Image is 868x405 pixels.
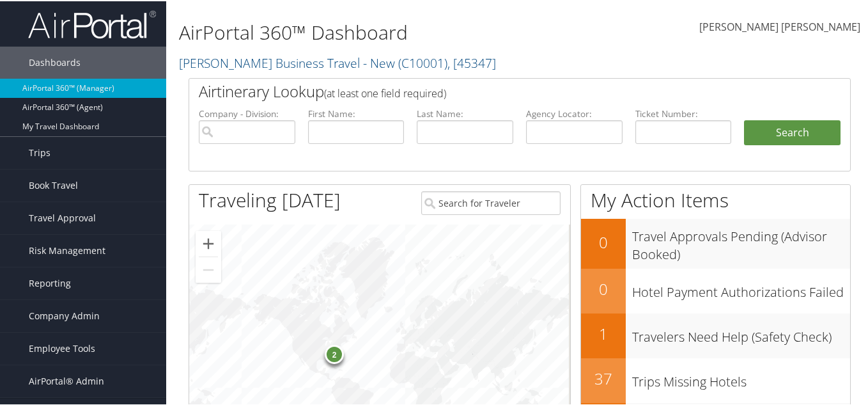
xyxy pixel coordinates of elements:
span: Employee Tools [29,331,95,363]
a: 1Travelers Need Help (Safety Check) [581,312,850,357]
label: Last Name: [417,106,513,119]
h3: Trips Missing Hotels [632,365,850,390]
h2: 0 [581,230,626,252]
label: First Name: [308,106,405,119]
label: Company - Division: [199,106,295,119]
h3: Hotel Payment Authorizations Failed [632,276,850,300]
h1: AirPortal 360™ Dashboard [179,18,633,45]
button: Zoom in [196,230,221,255]
h1: Traveling [DATE] [199,186,341,212]
label: Ticket Number: [635,106,732,119]
button: Zoom out [196,256,221,282]
a: [PERSON_NAME] Business Travel - New [179,53,496,70]
h3: Travel Approvals Pending (Advisor Booked) [632,220,850,262]
h2: 0 [581,277,626,299]
a: 0Travel Approvals Pending (Advisor Booked) [581,218,850,267]
label: Agency Locator: [526,106,623,119]
h2: 37 [581,367,626,388]
a: [PERSON_NAME] [PERSON_NAME] [699,6,860,46]
span: (at least one field required) [324,85,446,99]
span: Reporting [29,266,71,298]
img: airportal-logo.png [28,8,156,38]
span: Trips [29,136,50,168]
span: Company Admin [29,299,100,331]
input: Search for Traveler [421,190,561,214]
span: Travel Approval [29,201,96,233]
a: 0Hotel Payment Authorizations Failed [581,267,850,312]
button: Search [744,119,841,145]
span: , [ 45347 ] [447,53,496,70]
div: 2 [325,344,344,363]
h2: 1 [581,322,626,344]
h1: My Action Items [581,186,850,212]
h2: Airtinerary Lookup [199,79,786,101]
span: Risk Management [29,234,105,266]
span: Dashboards [29,45,81,77]
a: 37Trips Missing Hotels [581,357,850,402]
span: ( C10001 ) [398,53,447,70]
h3: Travelers Need Help (Safety Check) [632,321,850,345]
span: AirPortal® Admin [29,364,104,396]
span: Book Travel [29,168,78,200]
span: [PERSON_NAME] [PERSON_NAME] [699,19,860,33]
